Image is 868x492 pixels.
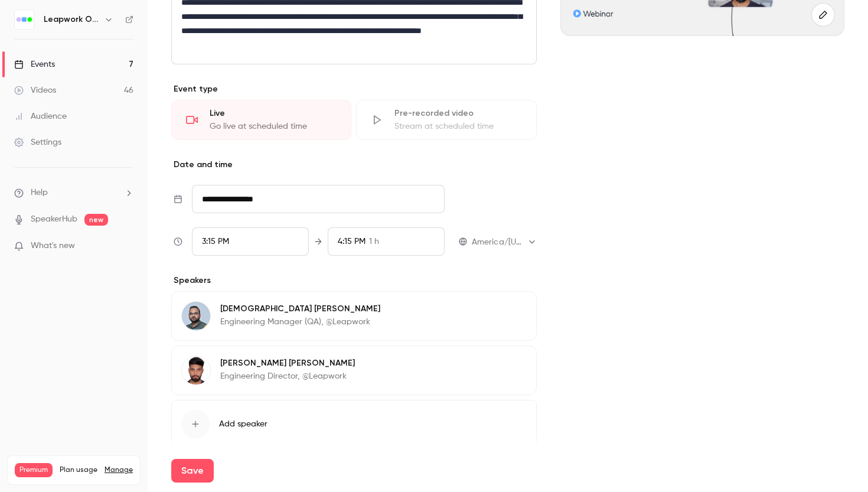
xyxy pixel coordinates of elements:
div: Events [14,58,55,70]
img: Vibhor Rastogi [182,356,210,385]
p: Date and time [171,159,537,171]
span: new [84,214,108,226]
img: Leapwork Online Event [15,10,34,29]
p: [PERSON_NAME] [PERSON_NAME] [220,357,355,369]
div: Stream at scheduled time [394,120,521,132]
p: Event type [171,83,537,95]
div: Vaibhav Kumar[DEMOGRAPHIC_DATA] [PERSON_NAME]Engineering Manager (QA), @Leapwork [171,291,537,341]
span: Plan usage [60,465,97,475]
input: Tue, Feb 17, 2026 [192,185,445,213]
li: help-dropdown-opener [14,187,133,199]
p: [DEMOGRAPHIC_DATA] [PERSON_NAME] [220,303,380,315]
img: Vaibhav Kumar [182,302,210,330]
div: America/[US_STATE] [472,236,537,248]
div: Vibhor Rastogi[PERSON_NAME] [PERSON_NAME]Engineering Director, @Leapwork [171,346,537,395]
span: Premium [15,463,53,477]
p: Speakers [171,275,537,286]
div: Audience [14,110,67,122]
div: Videos [14,84,56,96]
span: 1 h [369,236,379,248]
p: Engineering Director, @Leapwork [220,370,355,382]
div: From [192,227,309,256]
div: Go live at scheduled time [210,120,337,132]
div: Live [210,107,337,119]
a: SpeakerHub [31,213,77,226]
a: Manage [105,465,133,475]
span: What's new [31,240,75,252]
h6: Leapwork Online Event [44,14,99,25]
div: Pre-recorded videoStream at scheduled time [356,100,536,140]
span: Help [31,187,48,199]
span: Add speaker [219,418,267,430]
div: Pre-recorded video [394,107,521,119]
button: Add speaker [171,400,537,448]
div: Settings [14,136,61,148]
button: Save [171,459,214,483]
span: 3:15 PM [202,237,229,246]
span: 4:15 PM [338,237,366,246]
div: LiveGo live at scheduled time [171,100,351,140]
p: Engineering Manager (QA), @Leapwork [220,316,380,328]
div: To [328,227,445,256]
iframe: Noticeable Trigger [119,241,133,252]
